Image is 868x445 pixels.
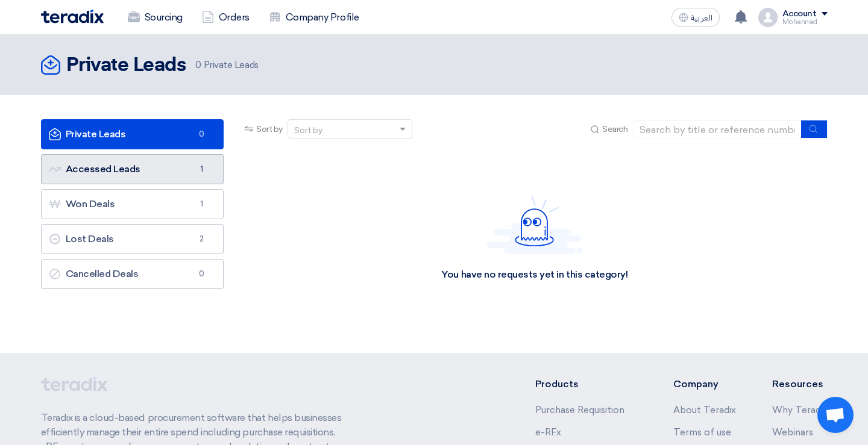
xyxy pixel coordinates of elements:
input: Search by title or reference number [633,120,802,138]
div: Sort by [294,124,322,137]
li: Products [535,377,637,391]
img: Hello [486,196,583,254]
a: Open chat [817,397,854,433]
div: You have no requests yet in this category! [441,269,627,281]
li: Company [673,377,736,391]
a: Won Deals1 [41,189,224,219]
a: Private Leads0 [41,119,224,149]
li: Resources [772,377,828,391]
a: Terms of use [673,427,731,438]
h2: Private Leads [66,54,186,78]
a: Cancelled Deals0 [41,259,224,289]
span: 0 [194,268,209,280]
span: 0 [195,60,201,70]
span: العربية [691,14,712,22]
a: Why Teradix [772,405,828,415]
a: Orders [192,4,259,31]
a: Accessed Leads1 [41,154,224,184]
a: Webinars [772,427,813,438]
span: 1 [194,163,209,175]
span: 0 [194,128,209,140]
span: Private Leads [195,58,258,72]
span: 1 [194,198,209,210]
button: العربية [671,8,720,27]
span: Sort by [256,123,283,135]
a: Sourcing [118,4,192,31]
span: 2 [194,233,209,245]
a: Lost Deals2 [41,224,224,254]
span: Search [602,123,627,135]
div: Mohannad [782,19,828,25]
a: About Teradix [673,405,736,415]
img: profile_test.png [758,8,778,27]
a: e-RFx [535,427,561,438]
div: Account [782,9,817,19]
a: Purchase Requisition [535,405,624,415]
a: Company Profile [259,4,369,31]
img: Teradix logo [41,10,104,23]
